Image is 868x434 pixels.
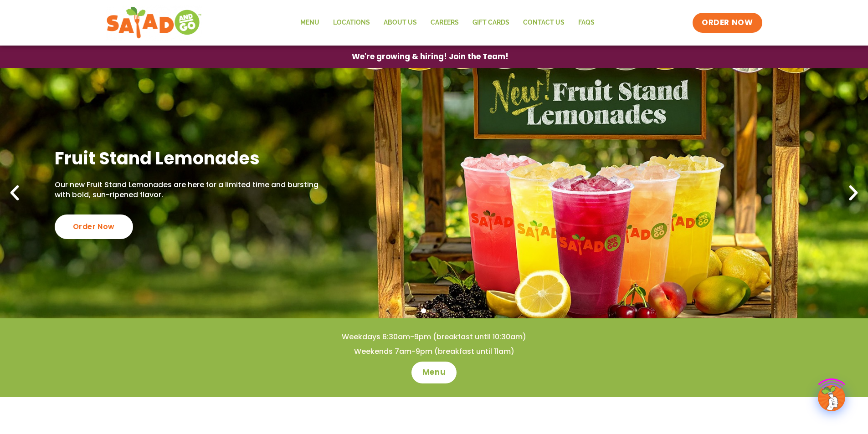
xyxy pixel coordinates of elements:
[293,12,326,33] a: Menu
[516,12,571,33] a: Contact Us
[421,308,426,313] span: Go to slide 1
[18,347,850,357] h4: Weekends 7am-9pm (breakfast until 11am)
[18,332,850,342] h4: Weekdays 6:30am-9pm (breakfast until 10:30am)
[702,17,753,28] span: ORDER NOW
[352,53,508,61] span: We're growing & hiring! Join the Team!
[466,12,516,33] a: GIFT CARDS
[843,183,863,203] div: Next slide
[55,180,323,200] p: Our new Fruit Stand Lemonades are here for a limited time and bursting with bold, sun-ripened fla...
[55,147,323,169] h2: Fruit Stand Lemonades
[326,12,377,33] a: Locations
[293,12,601,33] nav: Menu
[106,5,202,41] img: new-SAG-logo-768×292
[411,362,457,383] a: Menu
[55,214,133,239] div: Order Now
[424,12,466,33] a: Careers
[442,308,447,313] span: Go to slide 3
[693,13,762,33] a: ORDER NOW
[377,12,424,33] a: About Us
[5,183,25,203] div: Previous slide
[431,308,437,313] span: Go to slide 2
[571,12,601,33] a: FAQs
[422,367,446,378] span: Menu
[338,46,522,67] a: We're growing & hiring! Join the Team!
